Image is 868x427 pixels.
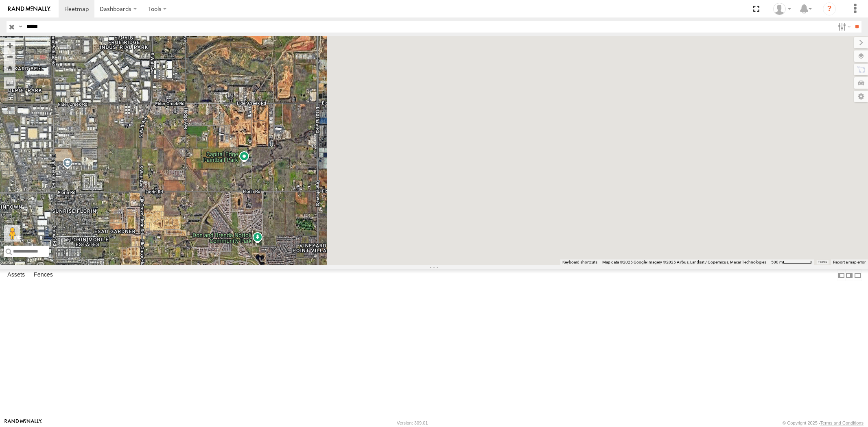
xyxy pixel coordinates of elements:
[17,21,24,33] label: Search Query
[823,2,836,15] i: ?
[835,21,852,33] label: Search Filter Options
[397,420,428,425] div: Version: 309.01
[845,269,853,281] label: Dock Summary Table to the Right
[770,3,794,15] div: Sardor Khadjimedov
[30,270,57,281] label: Fences
[854,91,868,102] label: Map Settings
[769,259,814,265] button: Map Scale: 500 m per 67 pixels
[602,260,766,264] span: Map data ©2025 Google Imagery ©2025 Airbus, Landsat / Copernicus, Maxar Technologies
[820,420,864,425] a: Terms and Conditions
[818,261,827,264] a: Terms (opens in new tab)
[4,40,15,51] button: Zoom in
[8,6,50,12] img: rand-logo.svg
[562,259,597,265] button: Keyboard shortcuts
[783,420,864,425] div: © Copyright 2025 -
[4,62,15,73] button: Zoom Home
[4,77,15,89] label: Measure
[833,260,866,264] a: Report a map error
[771,260,783,264] span: 500 m
[837,269,845,281] label: Dock Summary Table to the Left
[4,51,15,62] button: Zoom out
[854,269,862,281] label: Hide Summary Table
[4,419,42,427] a: Visit our Website
[3,270,29,281] label: Assets
[4,225,20,242] button: Drag Pegman onto the map to open Street View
